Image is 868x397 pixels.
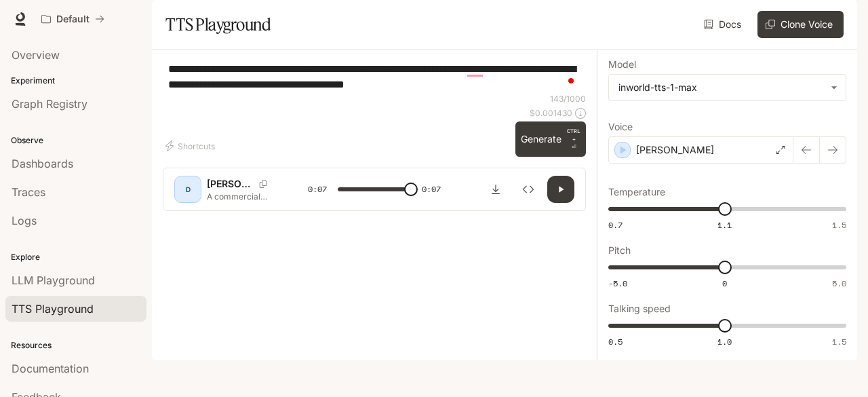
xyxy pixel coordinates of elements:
[56,14,90,25] p: Default
[422,183,441,196] span: 0:07
[608,278,627,289] span: -5.0
[608,304,671,314] p: Talking speed
[636,143,714,157] p: [PERSON_NAME]
[832,278,846,289] span: 5.0
[35,5,111,33] button: All workspaces
[608,246,631,255] p: Pitch
[608,122,633,132] p: Voice
[722,278,727,289] span: 0
[168,61,580,92] textarea: To enrich screen reader interactions, please activate Accessibility in Grammarly extension settings
[717,219,732,231] span: 1.1
[608,60,636,69] p: Model
[701,11,747,38] a: Docs
[515,121,586,157] button: GenerateCTRL +⏎
[177,178,199,200] div: D
[308,183,327,196] span: 0:07
[482,176,509,203] button: Download audio
[165,11,271,38] h1: TTS Playground
[515,176,542,203] button: Inspect
[608,187,665,197] p: Temperature
[609,75,846,100] div: inworld-tts-1-max
[832,336,846,347] span: 1.5
[608,219,623,231] span: 0.7
[567,127,580,143] p: CTRL +
[163,135,220,157] button: Shortcuts
[207,177,254,191] p: [PERSON_NAME]
[618,81,824,94] div: inworld-tts-1-max
[717,336,732,347] span: 1.0
[207,191,275,202] p: A commercial pilot flying over the [US_STATE] and [US_STATE][GEOGRAPHIC_DATA] area saw six streak...
[550,93,586,105] p: 143 / 1000
[608,336,623,347] span: 0.5
[567,127,580,151] p: ⏎
[757,11,844,38] button: Clone Voice
[530,107,572,119] p: $ 0.001430
[254,180,273,188] button: Copy Voice ID
[832,219,846,231] span: 1.5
